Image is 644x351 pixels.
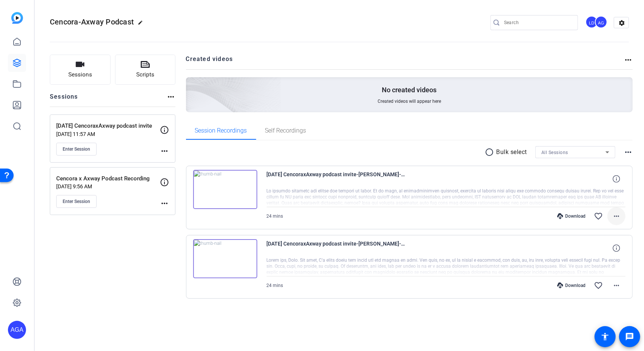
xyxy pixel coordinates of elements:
span: [DATE] CencoraxAxway podcast invite-[PERSON_NAME]-2025-09-15-13-04-24-981-1 [267,170,406,188]
button: Enter Session [56,143,97,156]
ngx-avatar: Alejandra Gallo Antonio [595,16,608,29]
button: Sessions [50,55,111,85]
mat-icon: more_horiz [160,199,169,208]
span: Enter Session [63,146,90,152]
img: thumb-nail [193,170,257,209]
ngx-avatar: Lydia Defranchi [586,16,599,29]
mat-icon: more_horiz [624,148,633,157]
div: Download [553,282,589,288]
span: Session Recordings [195,128,247,134]
span: Enter Session [63,198,90,204]
span: 24 mins [267,214,283,219]
mat-icon: more_horiz [612,212,621,221]
p: Cencora x Axway Podcast Recording [56,174,160,183]
mat-icon: favorite_border [594,212,603,221]
mat-icon: settings [614,17,629,29]
img: blue-gradient.svg [11,12,23,24]
div: AGA [8,321,26,339]
h2: Sessions [50,92,78,107]
span: Self Recordings [265,128,306,134]
span: Sessions [68,70,92,79]
p: No created videos [382,85,437,95]
p: [DATE] 11:57 AM [56,131,160,137]
p: [DATE] CencoraxAxway podcast invite [56,122,160,130]
mat-icon: more_horiz [166,92,175,101]
mat-icon: message [625,332,634,341]
mat-icon: edit [138,20,147,29]
h2: Created videos [186,55,624,69]
p: Bulk select [496,148,527,157]
span: Created videos will appear here [378,98,441,104]
mat-icon: more_horiz [160,147,169,156]
mat-icon: more_horiz [612,281,621,290]
span: 24 mins [267,283,283,288]
img: thumb-nail [193,239,257,278]
mat-icon: more_horiz [624,55,633,64]
input: Search [504,18,572,27]
mat-icon: radio_button_unchecked [485,148,496,157]
span: Cencora-Axway Podcast [50,17,134,26]
span: Scripts [136,70,154,79]
div: LD [586,16,598,28]
button: Enter Session [56,195,97,208]
button: Scripts [115,55,176,85]
mat-icon: favorite_border [594,281,603,290]
span: All Sessions [541,150,568,155]
div: Download [553,213,589,219]
span: [DATE] CencoraxAxway podcast invite-[PERSON_NAME]-2025-09-15-13-04-24-981-0 [267,239,406,257]
p: [DATE] 9:56 AM [56,183,160,189]
div: AG [595,16,607,28]
img: Creted videos background [101,3,281,166]
mat-icon: accessibility [601,332,610,341]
